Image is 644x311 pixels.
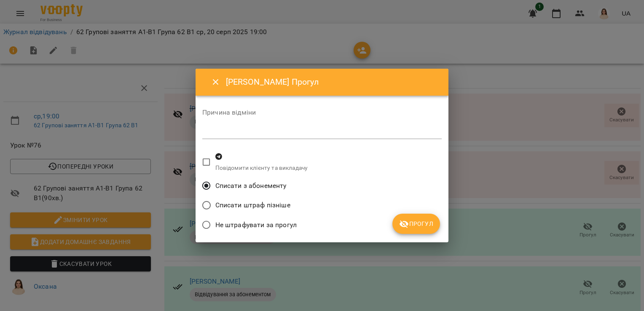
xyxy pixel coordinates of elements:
[215,164,308,172] p: Повідомити клієнту та викладачу
[392,214,440,234] button: Прогул
[215,220,297,230] span: Не штрафувати за прогул
[399,219,433,229] span: Прогул
[215,181,287,191] span: Списати з абонементу
[226,75,438,88] h6: [PERSON_NAME] Прогул
[206,72,226,92] button: Close
[215,200,290,210] span: Списати штраф пізніше
[202,109,442,116] label: Причина відміни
